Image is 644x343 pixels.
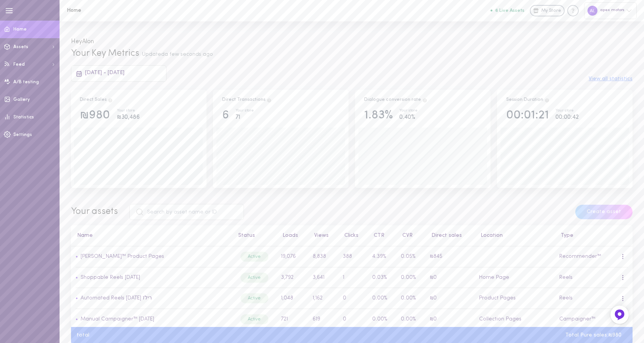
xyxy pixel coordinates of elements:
[234,233,255,238] button: Status
[222,97,272,104] div: Direct Transactions
[397,246,425,267] td: 0.05%
[13,115,34,120] span: Statistics
[236,109,254,113] div: Your store
[13,27,27,32] span: Home
[78,316,154,322] a: Manual Campaigner™ [DATE]
[338,267,368,288] td: 1
[81,275,140,280] a: Shoppable Reels [DATE]
[559,295,573,301] span: Reels
[479,316,521,322] span: Collection Pages
[310,233,329,238] button: Views
[575,205,633,219] button: Create asset
[13,133,32,137] span: Settings
[308,267,338,288] td: 3,641
[397,267,425,288] td: 0.00%
[425,288,475,309] td: ₪0
[76,275,78,280] span: •
[240,252,268,262] div: Active
[76,316,78,322] span: •
[584,2,637,19] div: apex motors
[71,39,94,45] span: Hey Alon
[117,109,140,113] div: Your store
[13,62,25,67] span: Feed
[71,333,95,338] div: total
[108,97,113,102] span: Direct Sales are the result of users clicking on a product and then purchasing the exact same pro...
[80,97,113,104] div: Direct Sales
[277,246,308,267] td: 19,076
[567,5,579,16] div: Knowledge center
[78,295,152,301] a: Automated Reels [DATE] רילז
[544,97,550,102] span: Track how your session duration increase once users engage with your Assets
[425,267,475,288] td: ₪0
[13,80,39,84] span: A/B testing
[555,109,579,113] div: Your store
[397,309,425,330] td: 0.00%
[589,76,633,82] button: View all statistics
[142,52,213,57] span: Updated a few seconds ago
[222,109,229,122] div: 6
[399,233,413,238] button: CVR
[364,109,393,122] div: 1.83%
[614,309,625,320] img: Feedback Button
[338,309,368,330] td: 0
[80,109,110,122] div: ₪980
[368,288,397,309] td: 0.00%
[308,309,338,330] td: 619
[78,275,140,280] a: Shoppable Reels [DATE]
[422,97,428,102] span: The percentage of users who interacted with one of Dialogue`s assets and ended up purchasing in t...
[559,275,573,280] span: Reels
[81,295,152,301] a: Automated Reels [DATE] רילז
[479,295,516,301] span: Product Pages
[236,113,254,122] div: 71
[266,97,272,102] span: Total transactions from users who clicked on a product through Dialogue assets, and purchased the...
[399,113,418,122] div: 0.40%
[73,233,93,238] button: Name
[240,293,268,303] div: Active
[117,113,140,122] div: ₪30,486
[78,254,164,259] a: [PERSON_NAME]™ Product Pages
[425,246,475,267] td: ₪845
[477,233,503,238] button: Location
[397,288,425,309] td: 0.00%
[71,207,118,216] span: Your assets
[338,288,368,309] td: 0
[308,288,338,309] td: 1,162
[279,233,298,238] button: Loads
[399,109,418,113] div: Your store
[240,273,268,283] div: Active
[308,246,338,267] td: 8,838
[76,295,78,301] span: •
[368,246,397,267] td: 4.39%
[370,233,384,238] button: CTR
[425,309,475,330] td: ₪0
[506,109,549,122] div: 00:01:21
[277,309,308,330] td: 721
[81,316,154,322] a: Manual Campaigner™ [DATE]
[13,97,30,102] span: Gallery
[541,8,561,15] span: My Store
[560,333,627,338] div: Total Pure sales: ₪980
[506,97,550,104] div: Session Duration
[13,45,28,49] span: Assets
[341,233,358,238] button: Clicks
[530,5,565,16] a: My Store
[277,267,308,288] td: 3,792
[368,267,397,288] td: 0.03%
[81,254,164,259] a: [PERSON_NAME]™ Product Pages
[559,254,601,259] span: Recommender™
[76,254,78,259] span: •
[67,8,193,13] h1: Home
[364,97,428,104] div: Dialogue conversion rate
[129,204,244,220] input: Search by asset name or ID
[240,314,268,324] div: Active
[491,8,525,13] button: 6 Live Assets
[491,8,530,13] a: 6 Live Assets
[479,275,509,280] span: Home Page
[557,233,573,238] button: Type
[71,49,139,58] span: Your Key Metrics
[277,288,308,309] td: 1,048
[368,309,397,330] td: 0.00%
[338,246,368,267] td: 388
[428,233,462,238] button: Direct sales
[555,113,579,122] div: 00:00:42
